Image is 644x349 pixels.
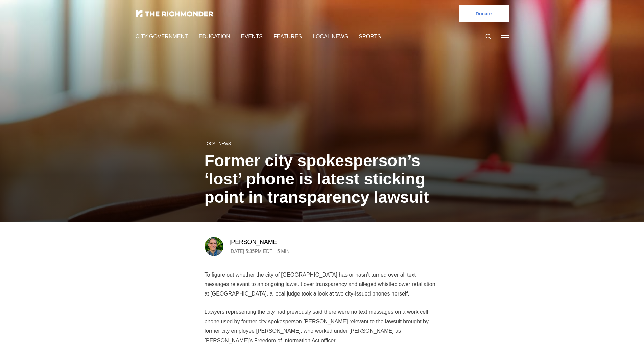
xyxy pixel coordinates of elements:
[205,122,230,128] a: Local News
[307,32,341,40] a: Local News
[459,5,509,22] a: Donate
[205,237,223,256] img: Graham Moomaw
[205,133,440,206] h1: Former city spokesperson’s ‘lost’ phone is latest sticking point in transparency lawsuit
[483,31,494,42] button: Search this site
[136,10,213,17] img: The Richmonder
[205,270,440,299] p: To figure out whether the city of [GEOGRAPHIC_DATA] has or hasn’t turned over all text messages r...
[270,32,296,40] a: Features
[136,32,186,40] a: City Government
[239,32,259,40] a: Events
[279,247,292,255] span: 5 min
[230,238,280,246] a: [PERSON_NAME]
[352,32,372,40] a: Sports
[205,307,440,345] p: Lawyers representing the city had previously said there were no text messages on a work cell phon...
[197,32,229,40] a: Education
[230,247,275,255] time: [DATE] 5:35PM EDT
